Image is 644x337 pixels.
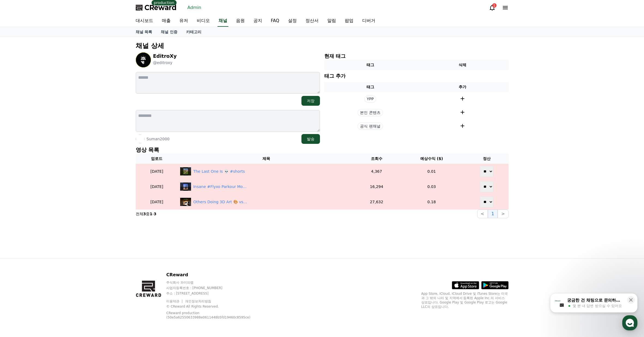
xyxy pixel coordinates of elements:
[136,154,178,164] th: 업로드
[136,211,156,217] p: 전체 중 -
[477,210,488,218] button: <
[488,210,498,218] button: 1
[185,3,204,12] a: Admin
[301,15,323,27] a: 정산서
[324,52,509,60] p: 현재 태그
[498,210,508,218] button: >
[136,194,178,210] td: [DATE]
[232,15,249,27] a: 음원
[324,72,346,80] p: 태그 추가
[398,154,465,164] th: 예상수익 ($)
[166,286,262,290] p: 사업자등록번호 : [PHONE_NUMBER]
[358,109,383,116] span: 본인 콘텐츠
[154,212,156,216] strong: 3
[340,15,358,27] a: 팝업
[131,15,158,27] a: 대시보드
[147,136,170,142] p: Suman2000
[144,3,177,12] span: CReward
[217,15,228,27] a: 채널
[136,135,144,143] img: Suman2000
[180,183,353,191] a: Insane #Flyxo Parkour Moves 🤯🔥 | Next Level Skills Insane #Flyxo Parkour Moves 🤯🔥 | Next Level Sk...
[465,154,509,164] th: 정산
[249,15,267,27] a: 공지
[193,169,245,174] div: The Last One Is 💀 #shorts
[180,198,191,206] img: Others Doing 3D Art 🎨 vs This Man 😂🗿🔥 | Unreal Skills
[136,3,177,12] a: CReward
[178,154,355,164] th: 제목
[166,272,262,278] p: CReward
[398,179,465,194] td: 0.03
[358,123,383,130] span: 공식 팬채널
[324,82,416,92] th: 태그
[421,292,509,309] p: App Store, iCloud, iCloud Drive 및 iTunes Store는 미국과 그 밖의 나라 및 지역에서 등록된 Apple Inc.의 서비스 상표입니다. Goo...
[180,167,353,175] a: The Last One Is 💀 #shorts The Last One Is 💀 #shorts
[166,291,262,296] p: 주소 : [STREET_ADDRESS]
[355,164,398,179] td: 4,367
[355,179,398,194] td: 16,294
[284,15,301,27] a: 설정
[193,184,248,190] div: Insane #Flyxo Parkour Moves 🤯🔥 | Next Level Skills
[301,134,320,144] button: 발송
[136,179,178,194] td: [DATE]
[324,60,416,70] th: 태그
[136,52,151,68] img: EditroXy
[355,194,398,210] td: 27,632
[158,15,175,27] a: 매출
[192,15,214,27] a: 비디오
[492,3,497,8] div: 1
[182,27,206,37] a: 카테고리
[416,82,509,92] th: 추가
[131,27,157,37] a: 채널 목록
[136,41,509,50] p: 채널 상세
[398,164,465,179] td: 0.01
[166,280,262,285] p: 주식회사 와이피랩
[136,146,509,154] p: 영상 목록
[185,299,211,303] a: 개인정보처리방침
[416,60,509,70] th: 삭제
[355,154,398,164] th: 조회수
[323,15,340,27] a: 알림
[489,4,495,11] a: 1
[301,96,320,106] button: 저장
[267,15,284,27] a: FAQ
[156,27,182,37] a: 채널 인증
[180,183,191,191] img: Insane #Flyxo Parkour Moves 🤯🔥 | Next Level Skills
[153,60,177,65] p: @editroxy
[136,164,178,179] td: [DATE]
[358,15,380,27] a: 디버거
[150,212,152,216] strong: 1
[398,194,465,210] td: 0.18
[143,212,146,216] strong: 3
[193,199,248,205] div: Others Doing 3D Art 🎨 vs This Man 😂🗿🔥 | Unreal Skills
[166,299,183,303] a: 이용약관
[153,52,177,60] p: EditroXy
[175,15,192,27] a: 유저
[166,304,262,309] p: © CReward All Rights Reserved.
[166,311,253,320] p: CReward production (50e5a62550633988e0611448b5fd19460c8595ce)
[180,198,353,206] a: Others Doing 3D Art 🎨 vs This Man 😂🗿🔥 | Unreal Skills Others Doing 3D Art 🎨 vs This Man 😂🗿🔥 | Unr...
[180,167,191,175] img: The Last One Is 💀 #shorts
[364,95,376,102] span: YPP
